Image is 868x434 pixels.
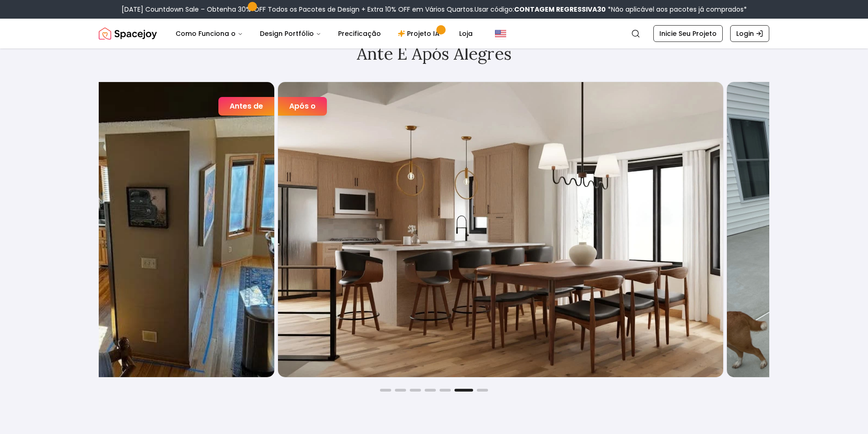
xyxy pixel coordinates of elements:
[54,82,274,377] img: Open Living & Dining Room design before designing with Spacejoy
[454,389,473,392] button: Go to slide 6
[168,24,251,43] button: Como Funciona o
[99,19,769,48] nav: Global
[495,28,506,39] img: United States
[99,44,769,63] h2: Ante e Após Alegres
[168,24,480,43] nav: Main
[122,5,747,14] div: [DATE] Countdown Sale – Obtenha 30% OFF Todos os Pacotes de Design + Extra 10% OFF em Vários Quar...
[99,24,157,43] a: Spacejoy
[452,24,480,43] a: Loja
[278,97,327,116] div: Após o
[730,25,769,42] a: Login
[390,24,450,43] a: Projeto IA
[380,389,391,392] button: Go to slide 1
[278,82,723,377] img: Open Living & Dining Room design after designing with Spacejoy
[395,389,406,392] button: Go to slide 2
[99,24,157,43] img: Spacejoy Logo
[477,389,488,392] button: Go to slide 7
[440,389,451,392] button: Go to slide 5
[653,25,723,42] a: Inicie Seu Projeto
[606,5,747,14] span: *Não aplicável aos pacotes já comprados*
[425,389,436,392] button: Go to slide 4
[99,82,769,378] div: Carousel
[475,5,606,14] span: Usar código:
[410,389,421,392] button: Go to slide 3
[218,97,274,116] div: Antes de
[252,24,329,43] button: Design Portfólio
[331,24,388,43] a: Precificação
[514,5,606,14] b: CONTAGEM REGRESSIVA30
[53,82,724,378] div: 6 / 7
